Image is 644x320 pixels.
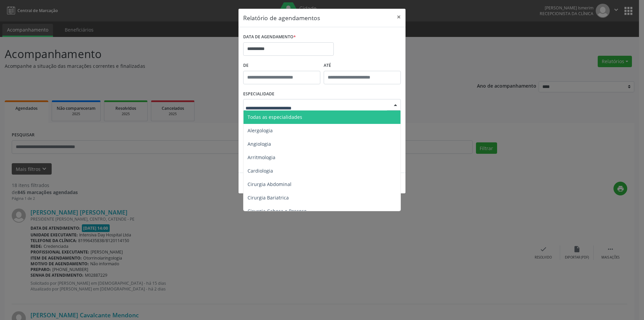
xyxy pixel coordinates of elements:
[248,141,271,147] span: Angiologia
[248,154,275,161] span: Arritmologia
[392,9,406,25] button: Close
[248,208,307,214] span: Cirurgia Cabeça e Pescoço
[243,32,296,42] label: DATA DE AGENDAMENTO
[248,127,273,134] span: Alergologia
[248,181,291,187] span: Cirurgia Abdominal
[243,60,320,71] label: De
[248,194,289,201] span: Cirurgia Bariatrica
[324,60,401,71] label: ATÉ
[243,89,274,99] label: ESPECIALIDADE
[243,13,320,22] h5: Relatório de agendamentos
[248,114,302,120] span: Todas as especialidades
[248,168,273,174] span: Cardiologia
